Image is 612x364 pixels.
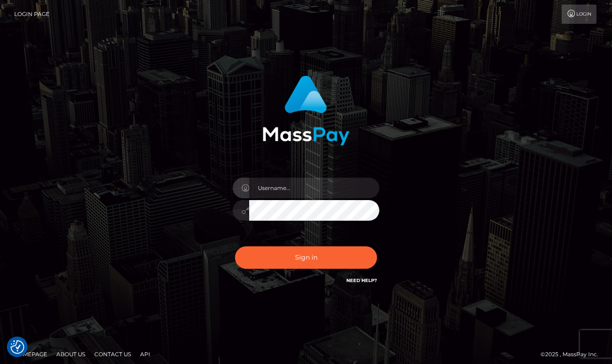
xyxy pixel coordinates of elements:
img: Revisit consent button [11,340,24,354]
input: Username... [249,178,379,198]
a: About Us [53,347,89,361]
div: © 2025 , MassPay Inc. [541,349,605,359]
a: Login Page [14,5,49,24]
a: API [137,347,154,361]
button: Sign in [235,246,377,269]
a: Login [562,5,596,24]
button: Consent Preferences [11,340,24,354]
a: Need Help? [346,277,377,283]
img: MassPay Login [262,76,350,146]
a: Homepage [10,347,51,361]
a: Contact Us [91,347,135,361]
